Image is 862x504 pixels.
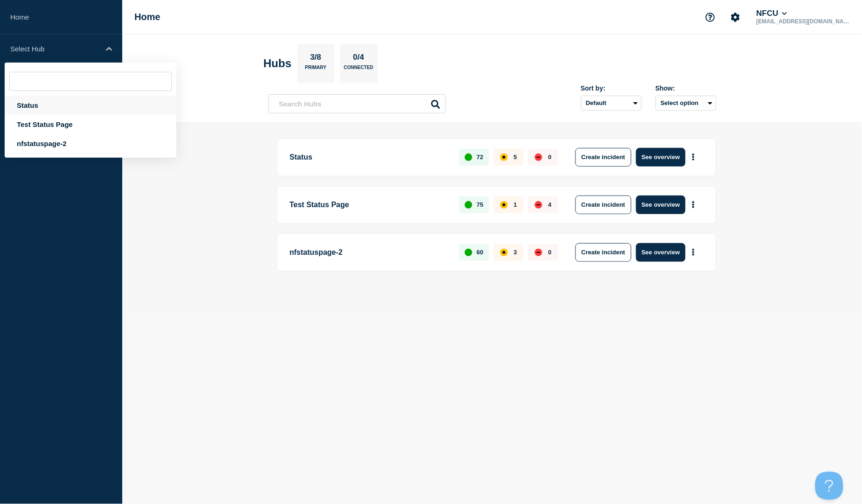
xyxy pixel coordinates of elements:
[500,201,508,209] div: affected
[500,154,508,161] div: affected
[350,53,368,65] p: 0/4
[305,65,327,75] p: Primary
[500,249,508,256] div: affected
[344,65,373,75] p: Connected
[636,148,686,167] button: See overview
[477,249,483,256] p: 60
[815,472,843,500] iframe: Help Scout Beacon - Open
[465,154,472,161] div: up
[726,7,745,27] button: Account settings
[268,94,446,113] input: Search Hubs
[581,96,642,111] select: Sort by
[465,249,472,256] div: up
[307,53,325,65] p: 3/8
[656,96,716,111] button: Select option
[5,134,176,153] div: nfstatuspage-2
[687,244,700,261] button: More actions
[548,249,552,256] p: 0
[264,57,292,70] h2: Hubs
[656,84,716,92] div: Show:
[575,148,631,167] button: Create incident
[548,154,552,161] p: 0
[636,243,686,262] button: See overview
[477,201,483,208] p: 75
[575,243,631,262] button: Create incident
[290,243,449,262] p: nfstatuspage-2
[535,249,542,256] div: down
[701,7,720,27] button: Support
[548,201,552,208] p: 4
[290,196,449,214] p: Test Status Page
[687,196,700,213] button: More actions
[636,196,686,214] button: See overview
[535,154,542,161] div: down
[5,96,176,115] div: Status
[535,201,542,209] div: down
[134,12,161,22] h1: Home
[514,154,517,161] p: 5
[755,18,852,25] p: [EMAIL_ADDRESS][DOMAIN_NAME]
[755,9,789,18] button: NFCU
[10,45,100,53] p: Select Hub
[465,201,472,209] div: up
[290,148,449,167] p: Status
[581,84,642,92] div: Sort by:
[687,148,700,166] button: More actions
[5,115,176,134] div: Test Status Page
[575,196,631,214] button: Create incident
[514,249,517,256] p: 3
[514,201,517,208] p: 1
[477,154,483,161] p: 72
